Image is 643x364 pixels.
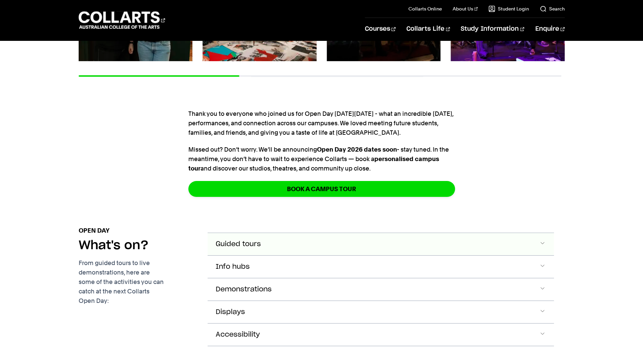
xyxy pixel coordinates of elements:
button: Accessibility [208,323,554,346]
button: Info hubs [208,256,554,278]
span: Demonstrations [216,286,272,293]
a: Enquire [535,18,564,40]
a: Study Information [461,18,524,40]
strong: Open Day 2026 dates soon [317,146,397,153]
div: Go to homepage [79,10,165,30]
a: Search [540,5,565,12]
a: Student Login [488,5,529,12]
a: Collarts Life [406,18,450,40]
p: Open Day [79,226,109,235]
p: Thank you to everyone who joined us for Open Day [DATE][DATE] - what an incredible [DATE], perfor... [188,109,455,137]
a: Courses [365,18,396,40]
button: Demonstrations [208,278,554,301]
span: Guided tours [216,240,261,248]
a: Book a Campus Tour [188,181,455,197]
p: From guided tours to live demonstrations, here are some of the activities you can catch at the ne... [79,258,197,306]
span: Accessibility [216,331,260,339]
a: About Us [453,5,478,12]
a: Collarts Online [408,5,442,12]
strong: Book a Campus Tour [287,185,356,193]
button: Displays [208,301,554,323]
span: Info hubs [216,263,250,271]
button: Guided tours [208,233,554,255]
h2: What's on? [79,238,149,253]
p: Missed out? Don’t worry. We’ll be announcing - stay tuned. In the meantime, you don’t have to wai... [188,145,455,173]
span: Displays [216,308,245,316]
